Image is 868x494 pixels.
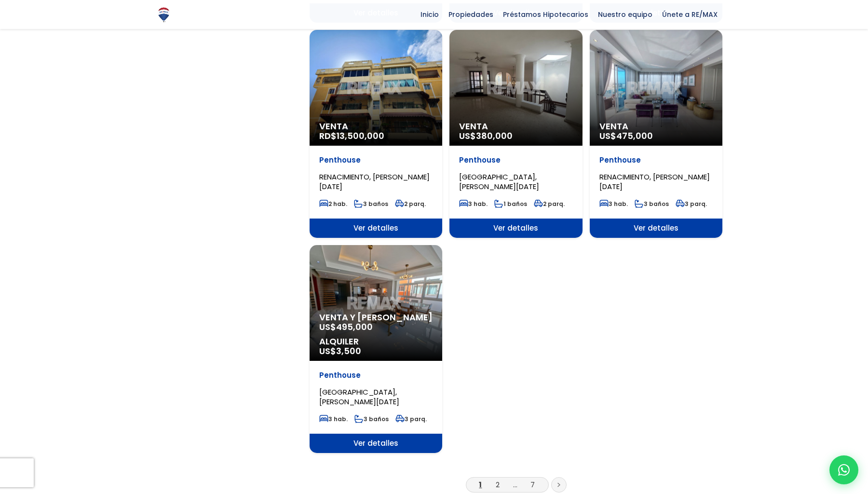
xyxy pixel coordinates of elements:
[593,7,657,22] span: Nuestro equipo
[336,321,373,333] span: 495,000
[676,200,707,208] span: 3 parq.
[354,200,388,208] span: 3 baños
[599,172,710,192] span: RENACIMIENTO, [PERSON_NAME][DATE]
[616,130,653,142] span: 475,000
[319,321,373,333] span: US$
[459,130,513,142] span: US$
[319,172,430,192] span: RENACIMIENTO, [PERSON_NAME][DATE]
[590,30,722,238] a: Venta US$475,000 Penthouse RENACIMIENTO, [PERSON_NAME][DATE] 3 hab. 3 baños 3 parq. Ver detalles
[416,7,444,22] span: Inicio
[319,337,433,346] span: Alquiler
[534,200,565,208] span: 2 parq.
[449,30,582,238] a: Venta US$380,000 Penthouse [GEOGRAPHIC_DATA], [PERSON_NAME][DATE] 3 hab. 1 baños 2 parq. Ver deta...
[337,130,384,142] span: 13,500,000
[476,130,513,142] span: 380,000
[530,480,535,490] a: 7
[155,6,172,23] img: Logo de REMAX
[310,434,442,453] span: Ver detalles
[599,200,628,208] span: 3 hab.
[459,200,488,208] span: 3 hab.
[354,415,389,423] span: 3 baños
[599,155,713,165] p: Penthouse
[635,200,669,208] span: 3 baños
[496,480,500,490] a: 2
[449,219,582,238] span: Ver detalles
[599,122,713,131] span: Venta
[657,7,722,22] span: Únete a RE/MAX
[310,245,442,453] a: Venta y [PERSON_NAME] US$495,000 Alquiler US$3,500 Penthouse [GEOGRAPHIC_DATA], [PERSON_NAME][DAT...
[310,30,442,238] a: Venta RD$13,500,000 Penthouse RENACIMIENTO, [PERSON_NAME][DATE] 2 hab. 3 baños 2 parq. Ver detalles
[459,122,572,131] span: Venta
[319,345,361,357] span: US$
[319,415,348,423] span: 3 hab.
[336,345,361,357] span: 3,500
[319,155,433,165] p: Penthouse
[319,200,347,208] span: 2 hab.
[494,200,527,208] span: 1 baños
[459,172,539,192] span: [GEOGRAPHIC_DATA], [PERSON_NAME][DATE]
[319,122,433,131] span: Venta
[498,7,593,22] span: Préstamos Hipotecarios
[319,130,384,142] span: RD$
[319,313,433,322] span: Venta y [PERSON_NAME]
[459,155,572,165] p: Penthouse
[310,219,442,238] span: Ver detalles
[395,415,427,423] span: 3 parq.
[319,387,399,407] span: [GEOGRAPHIC_DATA], [PERSON_NAME][DATE]
[395,200,426,208] span: 2 parq.
[479,480,482,490] a: 1
[590,219,722,238] span: Ver detalles
[444,7,498,22] span: Propiedades
[513,480,517,490] a: ...
[319,370,433,380] p: Penthouse
[599,130,653,142] span: US$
